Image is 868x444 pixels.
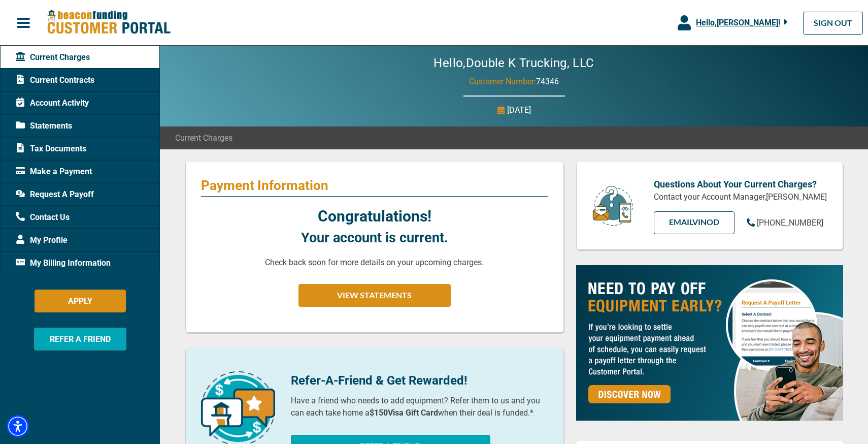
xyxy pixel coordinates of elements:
[16,211,70,224] span: Contact Us
[16,143,86,155] span: Tax Documents
[47,10,171,36] img: Beacon Funding Customer Portal Logo
[7,415,29,437] div: Accessibility Menu
[291,395,548,419] p: Have a friend who needs to add equipment? Refer them to us and you can each take home a when thei...
[370,408,438,418] b: $150 Visa Gift Card
[757,218,823,228] span: [PHONE_NUMBER]
[536,77,559,86] span: 74346
[16,120,72,132] span: Statements
[298,284,451,307] button: VIEW STATEMENTS
[803,12,863,35] a: SIGN OUT
[175,132,232,144] span: Current Charges
[16,74,94,86] span: Current Contracts
[576,265,843,421] img: payoff-ad-px.jpg
[654,177,827,191] p: Questions About Your Current Charges?
[507,104,531,116] p: [DATE]
[654,211,735,234] a: EMAILVinod
[469,77,536,86] span: Customer Number:
[16,188,94,201] span: Request A Payoff
[696,18,780,27] span: Hello, [PERSON_NAME] !
[403,56,624,71] h2: Hello, Double K Trucking, LLC
[590,185,636,227] img: customer-service.png
[747,217,823,229] a: [PHONE_NUMBER]
[35,290,126,312] button: APPLY
[265,257,484,269] p: Check back soon for more details on your upcoming charges.
[201,177,548,194] p: Payment Information
[16,51,90,64] span: Current Charges
[16,257,111,269] span: My Billing Information
[318,205,431,228] p: Congratulations!
[34,328,126,351] button: REFER A FRIEND
[301,228,448,248] p: Your account is current.
[16,166,92,178] span: Make a Payment
[291,371,548,390] p: Refer-A-Friend & Get Rewarded!
[16,234,68,246] span: My Profile
[654,191,827,203] p: Contact your Account Manager, [PERSON_NAME]
[16,97,89,109] span: Account Activity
